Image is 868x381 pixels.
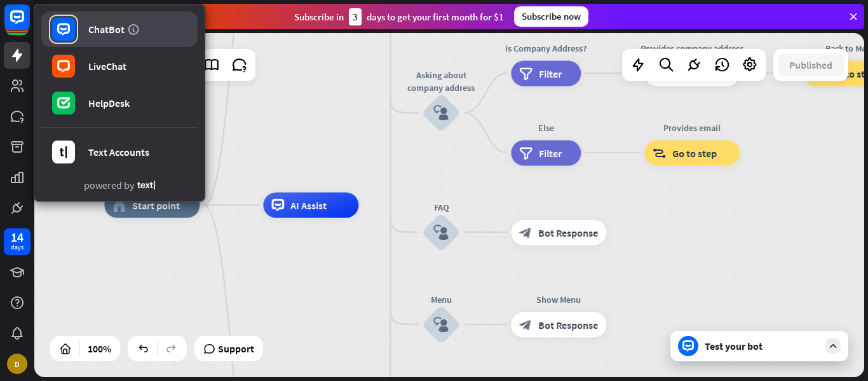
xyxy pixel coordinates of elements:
a: 14 days [4,228,31,255]
i: block_user_input [433,106,449,121]
div: 3 [349,8,362,25]
i: block_goto [653,146,666,159]
div: is Company Address? [501,41,590,54]
div: Subscribe in days to get your first month for $1 [294,8,504,25]
div: 100% [84,338,115,359]
span: Filter [539,146,562,159]
span: Go to step [672,146,717,159]
i: block_bot_response [519,226,532,239]
span: Start point [132,199,180,212]
div: days [11,243,24,252]
i: block_bot_response [519,318,532,331]
span: Filter [539,67,562,80]
div: Asking about company address [403,69,479,94]
span: AI Assist [290,199,327,212]
div: Provides email [635,121,749,134]
i: filter [519,146,532,159]
div: Else [501,121,590,134]
i: filter [519,67,532,80]
div: Show Menu [501,293,616,305]
i: block_user_input [433,225,449,240]
i: home_2 [112,199,126,212]
div: D [7,354,27,374]
div: 14 [11,232,24,243]
div: Test your bot [705,340,819,352]
button: Open LiveChat chat widget [10,5,48,43]
span: Bot Response [538,226,598,239]
button: Published [778,53,844,76]
div: Menu [403,293,479,305]
i: block_user_input [433,317,449,332]
div: Subscribe now [514,6,588,27]
span: Support [218,338,254,359]
div: Provides company address [635,41,749,54]
div: FAQ [403,200,479,213]
span: Bot Response [538,318,598,331]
